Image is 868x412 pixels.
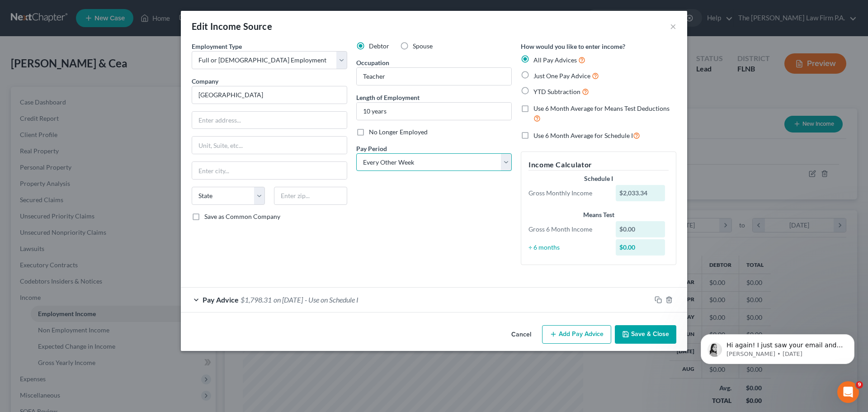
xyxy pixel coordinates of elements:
[192,112,347,129] input: Enter address...
[533,104,670,112] span: Use 6 Month Average for Means Test Deductions
[60,282,120,318] button: Messages
[13,214,168,231] div: Adding Income
[274,187,347,205] input: Enter zip...
[524,189,611,198] div: Gross Monthly Income
[19,175,151,194] div: Statement of Financial Affairs - Payments Made in the Last 90 days
[616,221,665,237] div: $0.00
[13,149,168,167] button: Search for help
[19,234,151,244] div: Amendments
[192,43,242,50] span: Employment Type
[203,295,239,304] span: Pay Advice
[106,14,124,33] img: Profile image for James
[18,20,71,28] img: logo
[542,325,611,344] button: Add Pay Advice
[356,145,387,152] span: Pay Period
[521,42,625,51] label: How would you like to enter income?
[524,243,611,252] div: ÷ 6 months
[533,132,633,139] span: Use 6 Month Average for Schedule I
[204,213,280,220] span: Save as Common Company
[837,381,859,403] iframe: Intercom live chat
[616,185,665,201] div: $2,033.34
[123,14,141,33] img: Profile image for Emma
[533,88,580,95] span: YTD Subtraction
[533,72,590,80] span: Just One Pay Advice
[19,218,151,227] div: Adding Income
[19,114,151,123] div: Send us a message
[504,326,538,344] button: Cancel
[356,58,389,67] label: Occupation
[616,239,665,256] div: $0.00
[533,56,577,64] span: All Pay Advices
[89,14,107,33] img: Profile image for Lindsey
[192,162,347,179] input: Enter city...
[13,197,168,214] div: Attorney's Disclosure of Compensation
[121,282,181,318] button: Help
[687,315,868,379] iframe: Intercom notifications message
[305,295,359,304] span: - Use on Schedule I
[413,42,433,50] span: Spouse
[13,231,168,247] div: Amendments
[18,64,163,80] p: Hi there!
[18,80,163,95] p: How can we help?
[241,295,272,304] span: $1,798.31
[615,325,676,344] button: Save & Close
[19,201,151,210] div: Attorney's Disclosure of Compensation
[357,68,511,85] input: --
[274,295,303,304] span: on [DATE]
[192,86,347,104] input: Search company by name...
[528,159,669,170] h5: Income Calculator
[369,128,428,136] span: No Longer Employed
[192,20,272,33] div: Edit Income Source
[369,42,389,50] span: Debtor
[9,106,172,141] div: Send us a messageWe typically reply in a few hours
[192,77,218,85] span: Company
[19,154,73,163] span: Search for help
[528,210,669,219] div: Means Test
[528,174,669,183] div: Schedule I
[75,305,106,311] span: Messages
[856,381,863,388] span: 9
[524,225,611,234] div: Gross 6 Month Income
[156,14,172,31] div: Close
[356,93,420,102] label: Length of Employment
[143,305,158,311] span: Help
[357,103,511,120] input: ex: 2 years
[19,123,151,133] div: We typically reply in a few hours
[20,305,40,311] span: Home
[192,137,347,154] input: Unit, Suite, etc...
[670,21,676,32] button: ×
[13,171,168,197] div: Statement of Financial Affairs - Payments Made in the Last 90 days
